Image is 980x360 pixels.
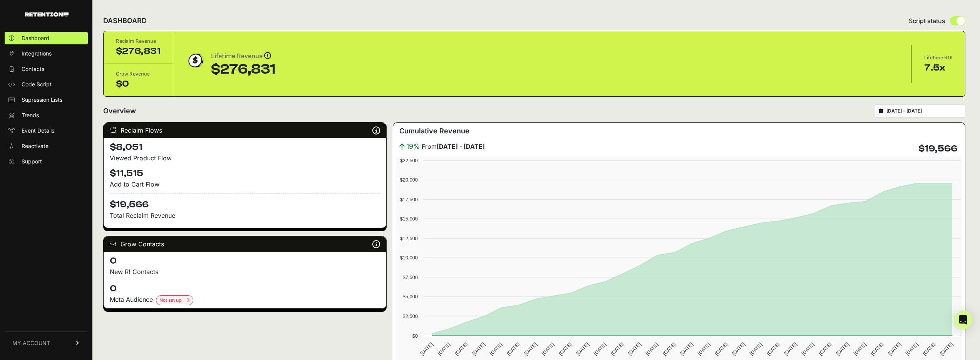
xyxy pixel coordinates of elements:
[909,16,945,25] span: Script status
[110,167,380,180] h4: $11,515
[22,158,42,165] span: Support
[110,180,380,189] div: Add to Cart Flow
[110,211,380,220] p: Total Reclaim Revenue
[12,339,50,347] span: MY ACCOUNT
[403,294,418,299] text: $5,000
[783,341,798,357] text: [DATE]
[211,51,275,62] div: Lifetime Revenue
[869,341,885,357] text: [DATE]
[400,216,417,222] text: $15,000
[110,153,380,163] div: Viewed Product Flow
[904,341,919,357] text: [DATE]
[835,341,850,357] text: [DATE]
[104,236,386,252] div: Grow Contacts
[436,341,451,357] text: [DATE]
[399,126,469,136] h3: Cumulative Revenue
[471,341,486,357] text: [DATE]
[110,283,380,295] h4: 0
[412,333,417,339] text: $0
[103,106,136,116] h2: Overview
[400,177,417,183] text: $20,000
[400,255,417,261] text: $10,000
[818,341,833,357] text: [DATE]
[437,143,485,150] strong: [DATE] - [DATE]
[22,50,52,57] span: Integrations
[5,140,88,152] a: Reactivate
[662,341,677,357] text: [DATE]
[5,78,88,91] a: Code Script
[748,341,763,357] text: [DATE]
[116,37,161,45] div: Reclaim Revenue
[403,274,418,280] text: $7,500
[5,94,88,106] a: Supression Lists
[852,341,867,357] text: [DATE]
[592,341,607,357] text: [DATE]
[419,341,434,357] text: [DATE]
[887,341,902,357] text: [DATE]
[400,236,417,241] text: $12,500
[918,143,957,155] h4: $19,566
[403,313,418,319] text: $2,500
[22,127,54,135] span: Event Details
[22,65,44,73] span: Contacts
[627,341,642,357] text: [DATE]
[5,47,88,60] a: Integrations
[110,267,380,276] p: New R! Contacts
[116,45,161,57] div: $276,831
[679,341,694,357] text: [DATE]
[488,341,503,357] text: [DATE]
[5,32,88,44] a: Dashboard
[610,341,625,357] text: [DATE]
[5,109,88,121] a: Trends
[400,158,417,163] text: $22,500
[22,142,49,150] span: Reactivate
[924,54,953,62] div: Lifetime ROI
[116,70,161,78] div: Grow Revenue
[954,311,972,329] div: Open Intercom Messenger
[924,62,953,74] div: 7.5x
[22,96,62,104] span: Supression Lists
[696,341,711,357] text: [DATE]
[116,78,161,90] div: $0
[104,123,386,138] div: Reclaim Flows
[714,341,729,357] text: [DATE]
[400,197,417,202] text: $17,500
[22,81,52,88] span: Code Script
[5,124,88,137] a: Event Details
[186,51,205,70] img: dollar-coin-05c43ed7efb7bc0c12610022525b4bbbb207c7efeef5aecc26f025e68dcafac9.png
[110,255,380,267] h4: 0
[5,155,88,168] a: Support
[110,295,380,305] div: Meta Audience
[575,341,590,357] text: [DATE]
[454,341,469,357] text: [DATE]
[406,141,420,152] span: 19%
[422,142,485,151] span: From
[558,341,573,357] text: [DATE]
[731,341,746,357] text: [DATE]
[5,63,88,75] a: Contacts
[921,341,936,357] text: [DATE]
[110,141,380,153] h4: $8,051
[506,341,521,357] text: [DATE]
[939,341,954,357] text: [DATE]
[103,15,147,26] h2: DASHBOARD
[5,331,88,355] a: MY ACCOUNT
[523,341,538,357] text: [DATE]
[540,341,555,357] text: [DATE]
[22,111,39,119] span: Trends
[644,341,659,357] text: [DATE]
[110,193,380,211] h4: $19,566
[211,62,275,77] div: $276,831
[766,341,781,357] text: [DATE]
[22,34,49,42] span: Dashboard
[25,12,69,17] img: Retention.com
[800,341,815,357] text: [DATE]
